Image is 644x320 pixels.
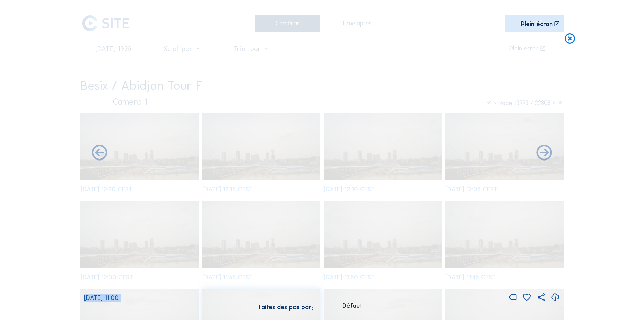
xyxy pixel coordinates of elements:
i: Back [535,144,554,163]
div: Plein écran [521,21,553,28]
span: [DATE] 11:00 [84,294,119,302]
div: Défaut [320,303,385,312]
div: Défaut [342,303,362,309]
i: Forward [90,144,109,163]
div: Faites des pas par: [259,304,313,310]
